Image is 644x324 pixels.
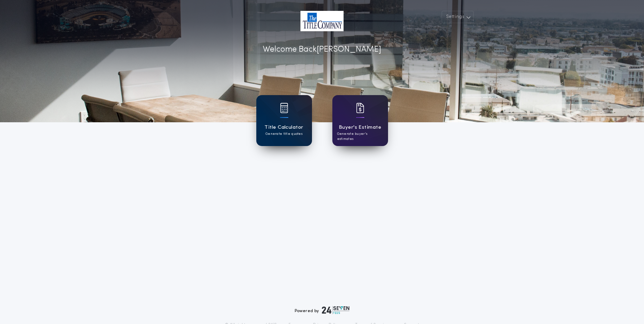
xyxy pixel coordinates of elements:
div: Powered by [295,306,350,314]
img: card icon [356,103,364,113]
img: logo [322,306,350,314]
p: Generate buyer's estimates [337,131,383,142]
a: card iconTitle CalculatorGenerate title quotes [256,95,312,146]
img: account-logo [300,11,344,31]
a: card iconBuyer's EstimateGenerate buyer's estimates [332,95,388,146]
p: Generate title quotes [265,131,302,137]
button: Settings [442,11,474,23]
h1: Buyer's Estimate [339,124,381,131]
p: Welcome Back [PERSON_NAME] [263,43,381,56]
h1: Title Calculator [264,124,303,131]
img: card icon [280,103,288,113]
